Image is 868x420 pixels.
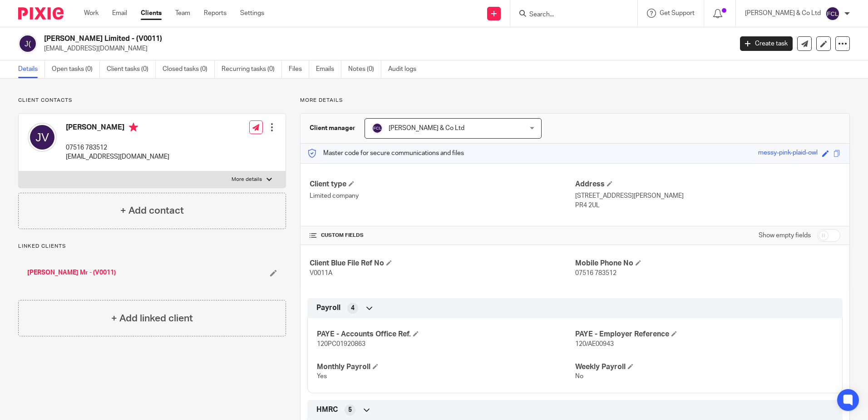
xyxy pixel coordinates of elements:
a: Files [289,60,309,78]
p: PR4 2UL [575,201,840,210]
h4: PAYE - Employer Reference [575,330,833,339]
a: Email [112,9,127,18]
a: Emails [316,60,341,78]
div: messy-pink-plaid-owl [758,148,818,159]
a: Clients [141,9,162,18]
a: Reports [204,9,227,18]
h4: + Add contact [120,204,184,218]
p: Limited company [310,191,575,200]
span: [PERSON_NAME] & Co Ltd [389,125,464,131]
h4: Client Blue File Ref No [310,259,575,268]
p: 07516 783512 [66,143,169,152]
a: Team [175,9,190,18]
h4: + Add linked client [111,311,193,325]
h4: PAYE - Accounts Office Ref. [317,330,575,339]
a: Work [84,9,99,18]
span: Yes [317,373,327,380]
p: Master code for secure communications and files [307,149,464,158]
img: svg%3E [825,6,840,21]
h4: CUSTOM FIELDS [310,232,575,239]
span: No [575,373,583,380]
span: HMRC [316,405,338,415]
i: Primary [129,123,138,132]
a: Details [18,60,45,78]
span: V0011A [310,270,332,276]
h4: [PERSON_NAME] [66,123,169,134]
p: Client contacts [18,97,286,104]
p: [STREET_ADDRESS][PERSON_NAME] [575,191,840,200]
h4: Monthly Payroll [317,362,575,372]
h4: Client type [310,180,575,189]
span: 120PC01920863 [317,341,365,347]
p: [EMAIL_ADDRESS][DOMAIN_NAME] [66,152,169,161]
p: Linked clients [18,243,286,250]
img: svg%3E [28,123,57,152]
a: Create task [740,36,793,51]
h3: Client manager [310,124,355,133]
p: More details [300,97,850,104]
input: Search [528,11,610,19]
p: [EMAIL_ADDRESS][DOMAIN_NAME] [44,44,726,53]
a: Notes (0) [348,60,381,78]
a: [PERSON_NAME] Mr - (V0011) [27,268,116,277]
span: Payroll [316,303,340,313]
span: 4 [351,304,355,313]
span: Get Support [660,10,695,16]
a: Recurring tasks (0) [222,60,282,78]
p: [PERSON_NAME] & Co Ltd [745,9,821,18]
img: svg%3E [372,123,383,134]
a: Audit logs [388,60,423,78]
a: Open tasks (0) [52,60,100,78]
h4: Weekly Payroll [575,362,833,372]
h4: Mobile Phone No [575,259,840,268]
span: 5 [348,405,352,415]
span: 07516 783512 [575,270,616,276]
h2: [PERSON_NAME] Limited - (V0011) [44,34,590,44]
a: Client tasks (0) [107,60,156,78]
a: Closed tasks (0) [163,60,215,78]
a: Settings [240,9,264,18]
span: 120/AE00943 [575,341,614,347]
img: svg%3E [18,34,37,53]
label: Show empty fields [759,231,811,240]
img: Pixie [18,7,64,20]
p: More details [232,176,262,183]
h4: Address [575,180,840,189]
